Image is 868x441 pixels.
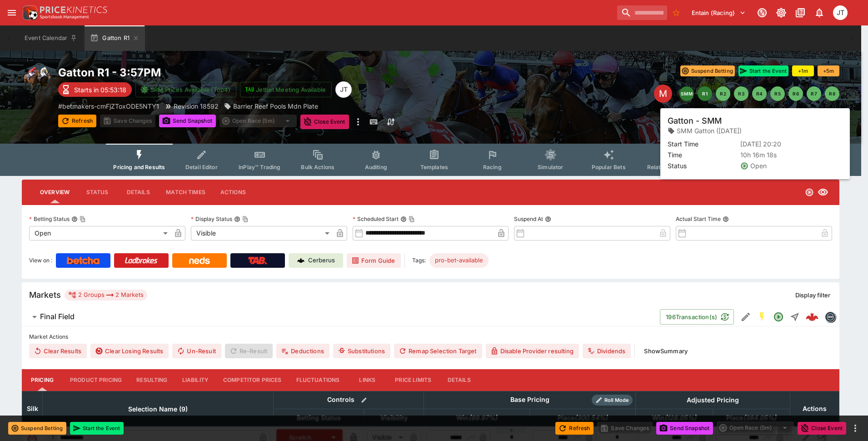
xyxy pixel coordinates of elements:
svg: Open [773,311,784,322]
div: betmakers [825,311,836,322]
button: Liability [175,369,216,391]
p: Cerberus [308,256,335,265]
button: Product Pricing [63,369,129,391]
div: Show/hide Price Roll mode configuration. [592,395,633,406]
span: Win [446,412,507,423]
button: Suspend Betting [680,65,735,76]
h2: Copy To Clipboard [58,65,449,80]
button: R6 [788,86,803,101]
span: pro-bet-available [429,256,489,265]
a: b930cfee-af72-402f-8175-7d45d9d748e4 [803,308,821,326]
button: Suspend Betting [8,422,66,435]
button: Close Event [300,115,349,129]
span: Roll Mode [601,396,633,404]
span: Re-Result [225,344,273,358]
p: Suspend At [514,215,543,223]
span: System Controls [703,164,748,170]
span: Betting Status [287,412,351,423]
button: Remap Selection Target [394,344,482,358]
img: PriceKinetics Logo [20,4,38,22]
img: horse_racing.png [22,65,51,95]
button: SRM Prices Available (Top4) [135,82,236,97]
span: Selection Name (9) [118,404,198,415]
span: Popular Bets [592,164,626,170]
div: Visible [191,226,333,241]
label: View on : [29,253,52,268]
div: Josh Tanner [833,5,848,20]
p: Override [764,117,788,127]
div: Edit Meeting [654,85,672,103]
h5: Markets [29,290,61,300]
span: Pricing and Results [113,164,165,170]
span: Visibility [370,412,418,423]
button: +5m [818,65,839,76]
button: Dividends [583,344,631,358]
button: ShowSummary [639,344,693,358]
img: betmakers [825,312,835,322]
button: Documentation [792,5,808,21]
div: Josh Tanner [335,81,352,98]
span: Templates [420,164,448,170]
img: jetbet-logo.svg [245,85,254,94]
button: Links [347,369,388,391]
img: Cerberus [297,257,304,264]
input: search [617,5,667,20]
button: Copy To Clipboard [242,216,249,222]
h6: Final Field [40,312,75,321]
p: Display Status [191,215,232,223]
button: SMM [679,86,694,101]
span: Racing [483,164,502,170]
span: Win [642,412,706,423]
div: Event type filters [106,144,755,176]
div: Betting Target: cerberus [429,253,489,268]
th: Controls [273,391,424,409]
button: more [850,423,861,434]
button: Josh Tanner [830,3,850,23]
button: Competitor Prices [216,369,289,391]
div: Start From [706,115,839,129]
button: Substitutions [333,344,390,358]
p: Starts in 05:53:18 [74,85,126,95]
img: TabNZ [248,257,267,264]
button: Details [118,181,159,203]
button: Bulk edit [358,394,370,406]
p: Scheduled Start [353,215,399,223]
button: Open [770,309,787,325]
button: Start the Event [738,65,788,76]
button: Close Event [798,422,846,435]
button: Price Limits [388,369,439,391]
span: Place [548,412,618,423]
em: ( 384.05 %) [743,412,776,423]
button: Gatton R1 [85,25,145,51]
button: open drawer [4,5,20,21]
button: R1 [698,86,712,101]
a: Form Guide [347,253,401,268]
button: Edit Detail [738,309,754,325]
button: Copy To Clipboard [409,216,415,222]
div: Barrier Reef Pools Mdn Plate [224,101,318,111]
span: Related Events [647,164,687,170]
button: Send Snapshot [656,422,713,435]
img: Neds [189,257,210,264]
button: R4 [752,86,767,101]
span: Auditing [365,164,387,170]
button: R5 [770,86,785,101]
span: Bulk Actions [301,164,334,170]
img: logo-cerberus--red.svg [806,311,818,323]
span: Place [716,412,786,423]
p: Copy To Clipboard [58,101,159,111]
svg: Visible [818,187,828,198]
div: Base Pricing [507,394,553,406]
th: Actions [790,391,839,426]
button: Event Calendar [19,25,83,51]
button: Start the Event [70,422,124,435]
img: Sportsbook Management [40,15,89,19]
button: Un-Result [172,344,221,358]
button: R3 [734,86,748,101]
img: Ladbrokes [125,257,158,264]
button: Refresh [555,422,594,435]
button: No Bookmarks [669,5,683,20]
button: more [353,115,364,129]
div: Open [29,226,171,241]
